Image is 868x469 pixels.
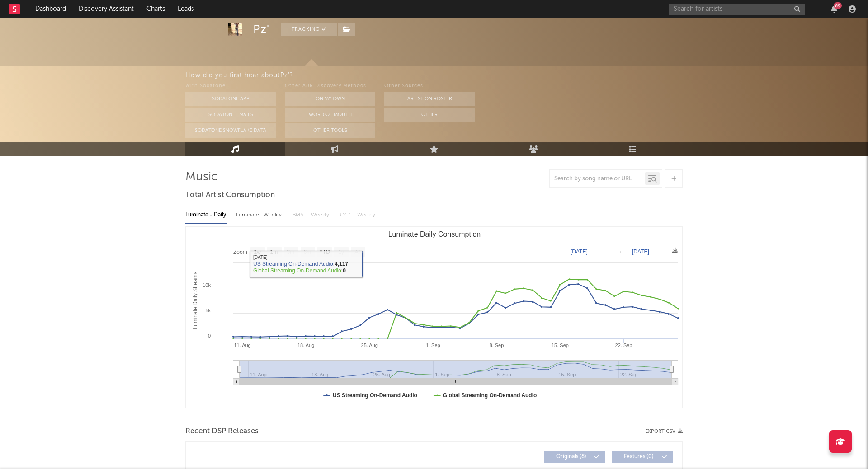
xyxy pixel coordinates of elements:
text: [DATE] [571,249,588,255]
div: With Sodatone [185,81,276,92]
text: 0 [208,333,211,338]
text: US Streaming On-Demand Audio [333,392,417,399]
text: 1. Sep [426,342,440,348]
text: Global Streaming On-Demand Audio [443,392,537,399]
div: 69 [834,2,842,9]
text: 15. Sep [552,342,569,348]
div: How did you first hear about Pz' ? [185,70,868,81]
text: 1y [338,249,344,255]
button: Sodatone Snowflake Data [185,123,276,138]
text: 25. Aug [361,342,378,348]
button: Features(0) [612,451,673,463]
div: Other Sources [384,81,475,92]
text: → [617,249,622,255]
button: Tracking [281,23,337,36]
text: Luminate Daily Streams [192,272,198,329]
span: Total Artist Consumption [185,190,275,201]
text: All [354,249,360,255]
button: Word Of Mouth [285,108,375,122]
div: Luminate - Weekly [236,207,283,223]
button: 69 [831,5,837,13]
text: 1m [270,249,278,255]
div: Pz' [253,23,269,36]
input: Search for artists [669,4,805,15]
div: Other A&R Discovery Methods [285,81,375,92]
button: Export CSV [645,429,683,434]
text: 8. Sep [489,342,504,348]
button: Artist on Roster [384,92,475,106]
text: 11. Aug [234,342,250,348]
text: 22. Sep [615,342,632,348]
span: Originals ( 8 ) [550,454,592,460]
text: Zoom [233,249,247,255]
text: 5k [205,308,211,313]
span: Recent DSP Releases [185,426,259,437]
text: 10k [203,282,211,288]
button: Other Tools [285,123,375,138]
svg: Luminate Daily Consumption [186,227,683,408]
button: Sodatone App [185,92,276,106]
text: YTD [319,249,330,255]
text: 3m [287,249,295,255]
button: Originals(8) [544,451,605,463]
button: On My Own [285,92,375,106]
text: 18. Aug [297,342,314,348]
div: Luminate - Daily [185,207,227,223]
text: 6m [304,249,311,255]
input: Search by song name or URL [550,175,645,183]
text: Luminate Daily Consumption [388,230,481,238]
button: Other [384,108,475,122]
span: Features ( 0 ) [618,454,660,460]
text: 1w [254,249,261,255]
button: Sodatone Emails [185,108,276,122]
text: [DATE] [632,249,649,255]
